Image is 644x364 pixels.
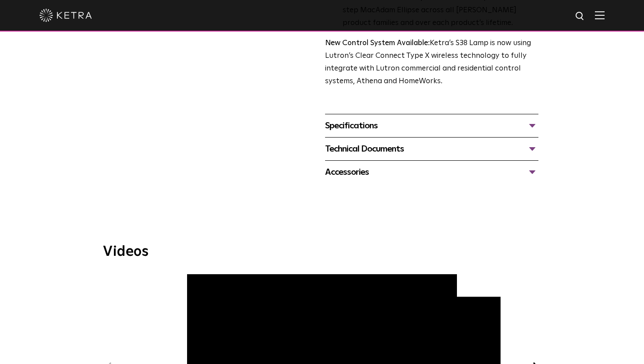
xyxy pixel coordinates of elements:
strong: New Control System Available: [325,39,430,47]
img: ketra-logo-2019-white [39,9,92,22]
img: Hamburger%20Nav.svg [595,11,605,19]
img: search icon [575,11,586,22]
p: Ketra’s S38 Lamp is now using Lutron’s Clear Connect Type X wireless technology to fully integrat... [325,37,538,88]
h3: Videos [103,245,541,259]
div: Technical Documents [325,142,538,156]
div: Accessories [325,165,538,179]
div: Specifications [325,119,538,133]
